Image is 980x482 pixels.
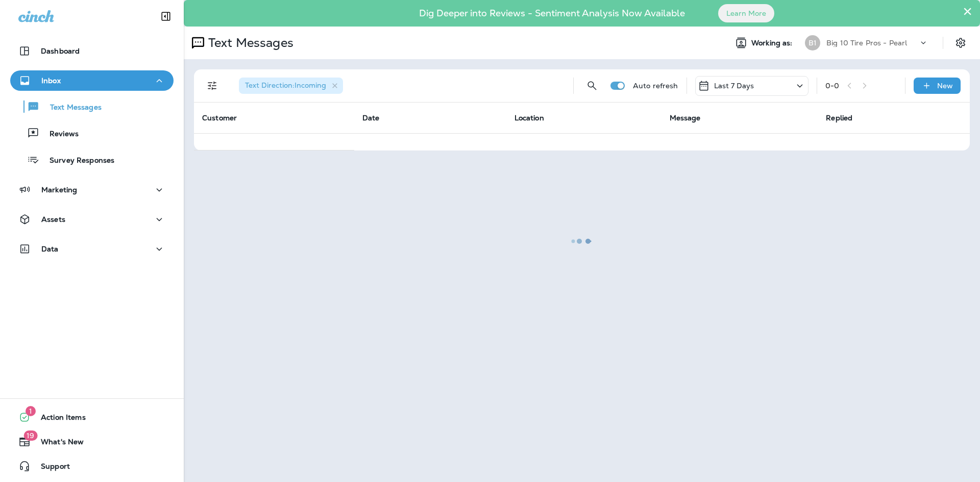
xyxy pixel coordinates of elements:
[40,103,102,113] p: Text Messages
[10,149,174,170] button: Survey Responses
[31,462,70,474] span: Support
[23,430,37,441] span: 19
[10,456,174,476] button: Support
[10,70,174,91] button: Inbox
[10,432,174,452] button: 19What's New
[10,407,174,427] button: 1Action Items
[10,180,174,200] button: Marketing
[31,438,84,450] span: What's New
[41,215,65,223] p: Assets
[41,186,77,194] p: Marketing
[41,245,59,253] p: Data
[39,130,79,139] p: Reviews
[10,209,174,230] button: Assets
[10,239,174,259] button: Data
[152,6,180,27] button: Collapse Sidebar
[937,82,953,90] p: New
[39,156,114,166] p: Survey Responses
[41,47,80,55] p: Dashboard
[41,77,61,85] p: Inbox
[10,41,174,61] button: Dashboard
[31,413,86,425] span: Action Items
[26,406,36,416] span: 1
[10,122,174,144] button: Reviews
[10,96,174,117] button: Text Messages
